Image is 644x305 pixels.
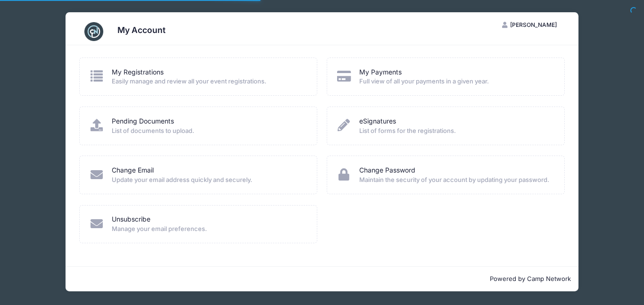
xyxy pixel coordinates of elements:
[494,17,565,33] button: [PERSON_NAME]
[117,25,165,35] h3: My Account
[73,274,571,284] p: Powered by Camp Network
[112,224,305,234] span: Manage your email preferences.
[359,126,552,136] span: List of forms for the registrations.
[359,77,552,86] span: Full view of all your payments in a given year.
[84,22,103,41] img: CampNetwork
[112,214,150,224] a: Unsubscribe
[359,67,402,77] a: My Payments
[112,116,174,126] a: Pending Documents
[359,165,415,175] a: Change Password
[112,67,164,77] a: My Registrations
[112,165,154,175] a: Change Email
[112,77,305,86] span: Easily manage and review all your event registrations.
[359,175,552,185] span: Maintain the security of your account by updating your password.
[112,126,305,136] span: List of documents to upload.
[510,21,557,28] span: [PERSON_NAME]
[112,175,305,185] span: Update your email address quickly and securely.
[359,116,396,126] a: eSignatures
